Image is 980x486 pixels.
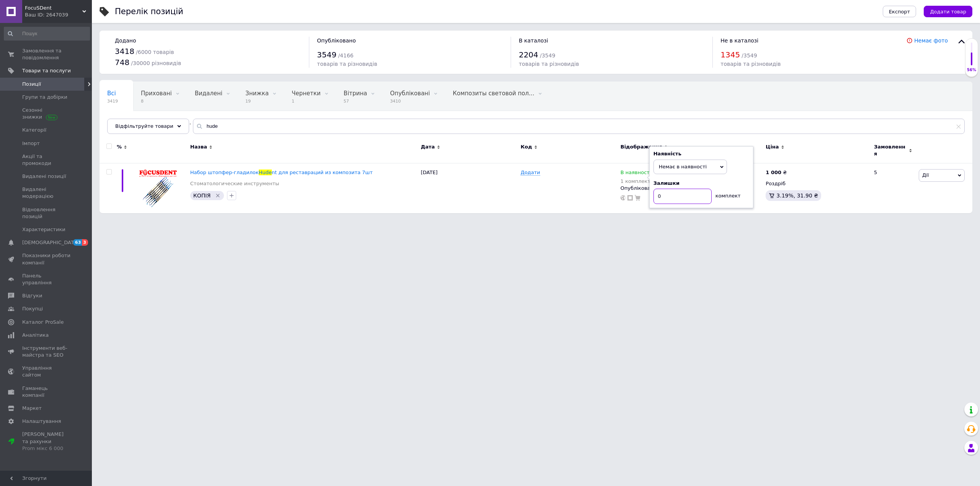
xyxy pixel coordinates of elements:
span: / 4166 [338,52,353,59]
span: Категорії [22,127,46,134]
span: % [117,144,122,150]
span: 748 [115,58,129,67]
div: Перелік позицій [115,8,183,16]
span: Панель управління [22,272,71,286]
div: Лечебно-профилактические материалы [100,111,206,140]
span: Видалені позиції [22,173,66,180]
span: Групи та добірки [22,94,67,101]
span: Набор штопфер-гладилок [190,170,259,175]
span: Hude [259,170,272,175]
span: Приховані [141,90,172,97]
span: В наявності [621,170,651,178]
span: Відображення [621,144,662,150]
span: [DEMOGRAPHIC_DATA] [22,239,79,246]
div: 56% [965,67,978,73]
span: 19 [245,98,269,104]
span: / 6000 товарів [136,49,174,55]
span: Відфільтруйте товари [115,123,173,129]
span: Характеристики [22,226,65,233]
span: Лечебно-профилактическ... [107,119,191,126]
span: Позиції [22,81,41,88]
span: FocuSDent [25,5,82,11]
div: Ваш ID: 2647039 [25,11,92,18]
span: 2204 [519,50,538,59]
span: Гаманець компанії [22,385,71,399]
div: Наявність [653,150,749,157]
span: Дії [922,172,929,178]
span: 3419 [107,98,118,104]
span: Покупці [22,305,43,312]
span: Чернетки [292,90,321,97]
div: 5 [869,163,917,214]
span: Каталог ProSale [22,319,64,326]
span: 63 [73,239,82,246]
span: Всі [107,90,116,97]
button: Експорт [883,6,916,17]
button: Додати товар [924,6,972,17]
span: 8 [141,98,172,104]
span: Замовлення [874,144,907,157]
span: Вітрина [344,90,367,97]
span: nt для реставраций из композита 7шт [272,170,373,175]
div: 1 комплект [621,178,651,184]
span: Імпорт [22,140,40,147]
span: Опубліковано [317,38,356,44]
span: 3410 [390,98,430,104]
span: КОПІЯ [193,192,211,199]
span: / 3549 [742,52,757,59]
span: Аналітика [22,332,49,339]
a: Стоматологические инструменты [190,180,279,187]
div: ₴ [766,169,787,176]
b: 1 000 [766,170,781,175]
div: [DATE] [419,163,519,214]
span: Сезонні знижки [22,107,71,121]
span: 57 [344,98,367,104]
span: Акції та промокоди [22,153,71,167]
span: товарів та різновидів [720,61,781,67]
input: Пошук [4,27,90,41]
span: [PERSON_NAME] та рахунки [22,431,71,452]
input: Пошук по назві позиції, артикулу і пошуковим запитам [193,119,965,134]
span: Видалені [195,90,222,97]
span: Опубліковані [390,90,430,97]
span: Ціна [766,144,779,150]
span: Товари та послуги [22,67,71,74]
span: Додано [115,38,136,44]
div: Prom мікс 6 000 [22,445,71,452]
div: Роздріб [766,180,867,187]
span: товарів та різновидів [519,61,579,67]
div: Композиты световой полимеризации [445,82,550,111]
span: Видалені модерацією [22,186,71,200]
a: Набор штопфер-гладилокHudent для реставраций из композита 7шт [190,170,373,175]
span: 3418 [115,47,134,56]
span: Відновлення позицій [22,206,71,220]
span: Додати товар [930,9,966,15]
span: 1 [292,98,321,104]
span: Показники роботи компанії [22,252,71,266]
span: Експорт [889,9,910,15]
span: В каталозі [519,38,548,44]
span: / 30000 різновидів [131,60,181,66]
span: / 3549 [540,52,555,59]
span: 3.19%, 31.90 ₴ [776,192,818,199]
span: Налаштування [22,418,61,425]
img: Набор штопфер-гладилок Hudent для реставраций из композита 7шт [139,169,177,207]
div: Залишки [653,180,749,187]
svg: Видалити мітку [215,192,221,199]
span: Маркет [22,405,42,412]
span: 3549 [317,50,336,59]
span: Назва [190,144,207,150]
span: Знижка [245,90,269,97]
span: Додати [521,170,540,176]
span: Замовлення та повідомлення [22,47,71,61]
span: Дата [421,144,435,150]
span: Код [521,144,532,150]
span: Не в каталозі [720,38,758,44]
a: Немає фото [914,38,948,44]
div: Опубліковано [621,185,762,192]
div: комплект [712,189,741,199]
span: Немає в наявності [659,164,707,170]
span: товарів та різновидів [317,61,377,67]
span: Управління сайтом [22,365,71,378]
span: 1345 [720,50,740,59]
